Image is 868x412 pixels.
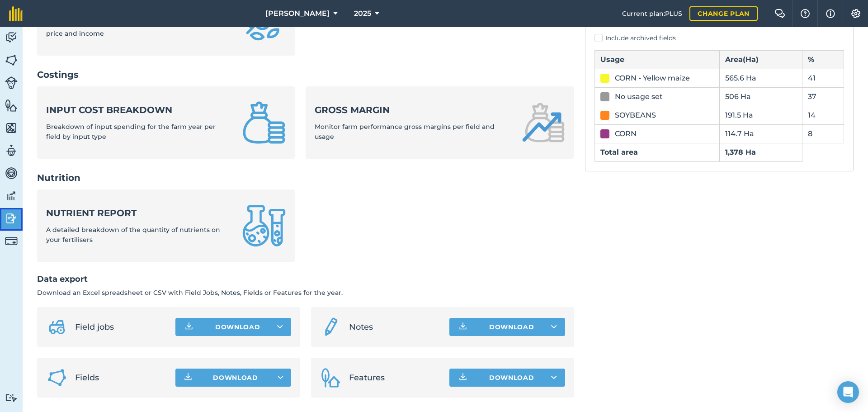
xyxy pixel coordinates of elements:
[719,87,802,106] td: 506 Ha
[615,110,656,121] div: SOYBEANS
[349,371,442,384] span: Features
[37,273,574,286] h2: Data export
[9,6,23,21] img: fieldmargin Logo
[5,166,18,180] img: svg+xml;base64,PD94bWwgdmVyc2lvbj0iMS4wIiBlbmNvZGluZz0idXRmLTgiPz4KPCEtLSBHZW5lcmF0b3I6IEFkb2JlIE...
[5,393,18,402] img: svg+xml;base64,PD94bWwgdmVyc2lvbj0iMS4wIiBlbmNvZGluZz0idXRmLTgiPz4KPCEtLSBHZW5lcmF0b3I6IEFkb2JlIE...
[719,69,802,87] td: 565.6 Ha
[46,367,68,388] img: Fields icon
[802,69,844,87] td: 41
[802,106,844,124] td: 14
[5,76,18,89] img: svg+xml;base64,PD94bWwgdmVyc2lvbj0iMS4wIiBlbmNvZGluZz0idXRmLTgiPz4KPCEtLSBHZW5lcmF0b3I6IEFkb2JlIE...
[75,321,168,333] span: Field jobs
[522,101,565,144] img: Gross margin
[5,212,18,225] img: svg+xml;base64,PD94bWwgdmVyc2lvbj0iMS4wIiBlbmNvZGluZz0idXRmLTgiPz4KPCEtLSBHZW5lcmF0b3I6IEFkb2JlIE...
[5,31,18,44] img: svg+xml;base64,PD94bWwgdmVyc2lvbj0iMS4wIiBlbmNvZGluZz0idXRmLTgiPz4KPCEtLSBHZW5lcmF0b3I6IEFkb2JlIE...
[615,128,637,139] div: CORN
[5,121,18,135] img: svg+xml;base64,PHN2ZyB4bWxucz0iaHR0cDovL3d3dy53My5vcmcvMjAwMC9zdmciIHdpZHRoPSI1NiIgaGVpZ2h0PSI2MC...
[354,8,371,19] span: 2025
[315,123,495,141] span: Monitor farm performance gross margins per field and usage
[615,91,663,102] div: No usage set
[320,316,342,338] img: svg+xml;base64,PD94bWwgdmVyc2lvbj0iMS4wIiBlbmNvZGluZz0idXRmLTgiPz4KPCEtLSBHZW5lcmF0b3I6IEFkb2JlIE...
[458,322,468,332] img: Download icon
[37,68,574,81] h2: Costings
[774,9,785,18] img: Two speech bubbles overlapping with the left bubble in the forefront
[5,53,18,67] img: svg+xml;base64,PHN2ZyB4bWxucz0iaHR0cDovL3d3dy53My5vcmcvMjAwMC9zdmciIHdpZHRoPSI1NiIgaGVpZ2h0PSI2MC...
[37,288,574,298] p: Download an Excel spreadsheet or CSV with Field Jobs, Notes, Fields or Features for the year.
[175,369,291,387] button: Download
[213,373,258,382] span: Download
[37,189,295,262] a: Nutrient reportA detailed breakdown of the quantity of nutrients on your fertilisers
[242,101,286,144] img: Input cost breakdown
[600,148,638,156] strong: Total area
[75,371,168,384] span: Fields
[5,235,18,247] img: svg+xml;base64,PD94bWwgdmVyc2lvbj0iMS4wIiBlbmNvZGluZz0idXRmLTgiPz4KPCEtLSBHZW5lcmF0b3I6IEFkb2JlIE...
[719,124,802,143] td: 114.7 Ha
[306,86,574,159] a: Gross marginMonitor farm performance gross margins per field and usage
[46,104,231,116] strong: Input cost breakdown
[37,171,574,184] h2: Nutrition
[46,123,216,141] span: Breakdown of input spending for the farm year per field by input type
[37,86,295,159] a: Input cost breakdownBreakdown of input spending for the farm year per field by input type
[5,189,18,203] img: svg+xml;base64,PD94bWwgdmVyc2lvbj0iMS4wIiBlbmNvZGluZz0idXRmLTgiPz4KPCEtLSBHZW5lcmF0b3I6IEFkb2JlIE...
[837,381,859,403] div: Open Intercom Messenger
[725,148,756,156] strong: 1,378 Ha
[458,372,468,383] img: Download icon
[594,33,844,43] label: Include archived fields
[5,144,18,157] img: svg+xml;base64,PD94bWwgdmVyc2lvbj0iMS4wIiBlbmNvZGluZz0idXRmLTgiPz4KPCEtLSBHZW5lcmF0b3I6IEFkb2JlIE...
[320,367,342,388] img: Features icon
[5,99,18,112] img: svg+xml;base64,PHN2ZyB4bWxucz0iaHR0cDovL3d3dy53My5vcmcvMjAwMC9zdmciIHdpZHRoPSI1NiIgaGVpZ2h0PSI2MC...
[850,9,861,18] img: A cog icon
[315,104,511,116] strong: Gross margin
[175,318,291,336] button: Download
[802,124,844,143] td: 8
[802,50,844,69] th: %
[449,369,565,387] button: Download
[719,50,802,69] th: Area ( Ha )
[349,321,442,333] span: Notes
[615,73,690,84] div: CORN - Yellow maize
[826,8,835,19] img: svg+xml;base64,PHN2ZyB4bWxucz0iaHR0cDovL3d3dy53My5vcmcvMjAwMC9zdmciIHdpZHRoPSIxNyIgaGVpZ2h0PSIxNy...
[46,226,220,244] span: A detailed breakdown of the quantity of nutrients on your fertilisers
[265,8,330,19] span: [PERSON_NAME]
[802,87,844,106] td: 37
[595,50,720,69] th: Usage
[449,318,565,336] button: Download
[800,9,811,18] img: A question mark icon
[184,322,194,332] img: Download icon
[242,204,286,247] img: Nutrient report
[719,106,802,124] td: 191.5 Ha
[622,9,682,19] span: Current plan : PLUS
[46,316,68,338] img: svg+xml;base64,PD94bWwgdmVyc2lvbj0iMS4wIiBlbmNvZGluZz0idXRmLTgiPz4KPCEtLSBHZW5lcmF0b3I6IEFkb2JlIE...
[46,207,231,219] strong: Nutrient report
[689,6,758,21] a: Change plan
